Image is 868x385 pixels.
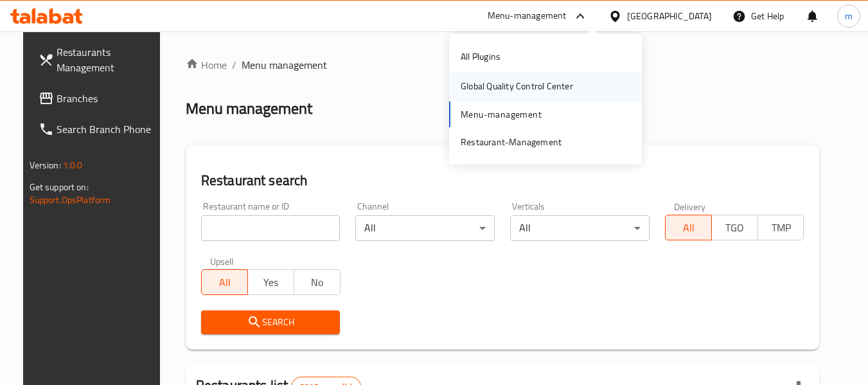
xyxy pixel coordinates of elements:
[211,314,330,330] span: Search
[210,256,234,265] label: Upsell
[711,215,758,240] button: TGO
[30,179,89,195] span: Get support on:
[28,114,168,145] a: Search Branch Phone
[665,215,712,240] button: All
[57,121,158,137] span: Search Branch Phone
[845,9,853,23] span: m
[510,215,650,241] div: All
[186,98,312,119] h2: Menu management
[28,37,168,83] a: Restaurants Management
[757,215,804,240] button: TMP
[186,57,820,73] nav: breadcrumb
[717,219,753,237] span: TGO
[461,79,573,93] div: Global Quality Control Center
[63,157,83,174] span: 1.0.0
[201,171,804,190] h2: Restaurant search
[763,219,799,237] span: TMP
[627,9,712,23] div: [GEOGRAPHIC_DATA]
[461,135,562,149] div: Restaurant-Management
[461,49,500,64] div: All Plugins
[355,215,495,241] div: All
[201,215,341,241] input: Search for restaurant name or ID..
[207,273,243,292] span: All
[186,57,227,73] a: Home
[57,44,158,75] span: Restaurants Management
[30,157,61,174] span: Version:
[674,202,706,211] label: Delivery
[671,219,707,237] span: All
[201,269,248,295] button: All
[247,269,294,295] button: Yes
[201,310,341,334] button: Search
[253,273,289,292] span: Yes
[57,91,158,106] span: Branches
[28,83,168,114] a: Branches
[488,8,567,24] div: Menu-management
[242,57,327,73] span: Menu management
[294,269,341,295] button: No
[232,57,236,73] li: /
[30,192,111,208] a: Support.OpsPlatform
[299,273,335,292] span: No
